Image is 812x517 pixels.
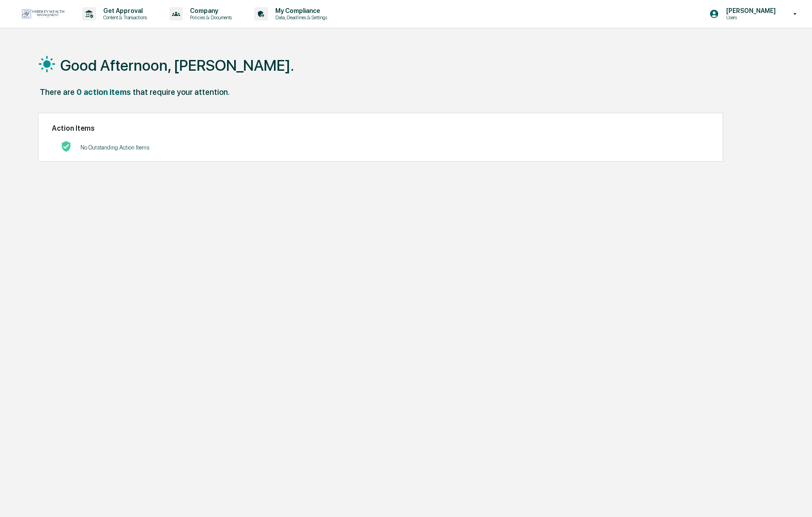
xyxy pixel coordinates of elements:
[40,87,75,97] div: There are
[21,9,64,19] img: logo
[80,144,149,151] p: No Outstanding Action Items
[183,7,236,14] p: Company
[268,7,332,14] p: My Compliance
[719,7,780,14] p: [PERSON_NAME]
[96,14,151,21] p: Content & Transactions
[133,87,230,97] div: that require your attention.
[96,7,151,14] p: Get Approval
[719,14,780,21] p: Users
[52,124,710,132] h2: Action Items
[61,141,72,152] img: No Actions logo
[60,56,294,74] h1: Good Afternoon, [PERSON_NAME].
[76,87,131,97] div: 0 action items
[183,14,236,21] p: Policies & Documents
[268,14,332,21] p: Data, Deadlines & Settings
